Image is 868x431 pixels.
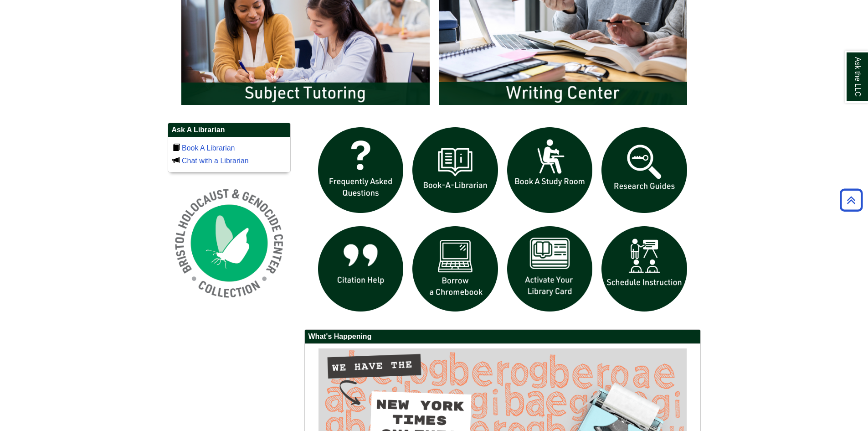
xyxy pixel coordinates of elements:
a: Back to Top [837,194,866,206]
img: book a study room icon links to book a study room web page [503,123,597,218]
h2: Ask A Librarian [168,123,290,137]
img: activate Library Card icon links to form to activate student ID into library card [503,222,597,317]
a: Book A Librarian [182,144,235,152]
img: Book a Librarian icon links to book a librarian web page [408,123,503,218]
h2: What's Happening [305,330,700,344]
div: slideshow [313,123,692,320]
img: frequently asked questions [313,123,408,218]
img: Research Guides icon links to research guides web page [597,123,692,218]
img: Holocaust and Genocide Collection [168,182,291,305]
img: For faculty. Schedule Library Instruction icon links to form. [597,222,692,317]
a: Chat with a Librarian [182,157,249,165]
img: Borrow a chromebook icon links to the borrow a chromebook web page [408,222,503,317]
img: citation help icon links to citation help guide page [313,222,408,317]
